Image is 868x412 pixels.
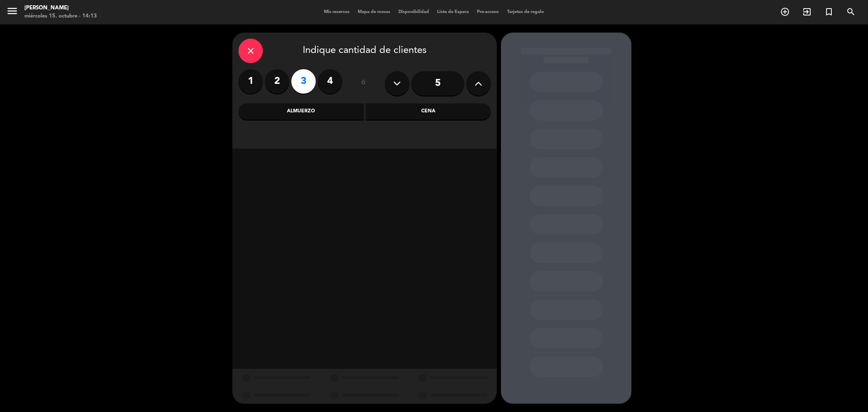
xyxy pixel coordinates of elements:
span: Tarjetas de regalo [503,10,548,14]
label: 1 [238,69,263,94]
span: Mapa de mesas [354,10,394,14]
div: [PERSON_NAME] [24,4,97,12]
i: close [246,46,256,56]
i: turned_in_not [824,7,834,17]
span: Pre-acceso [473,10,503,14]
span: Lista de Espera [433,10,473,14]
span: Disponibilidad [394,10,433,14]
div: ó [350,69,377,98]
i: add_circle_outline [780,7,790,17]
div: miércoles 15. octubre - 14:13 [24,12,97,20]
i: search [846,7,856,17]
label: 3 [291,69,316,94]
i: exit_to_app [802,7,812,17]
button: menu [6,5,18,20]
div: Indique cantidad de clientes [238,39,491,63]
span: Mis reservas [320,10,354,14]
div: Cena [366,103,491,120]
div: Almuerzo [238,103,364,120]
label: 4 [318,69,342,94]
i: menu [6,5,18,17]
label: 2 [265,69,289,94]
